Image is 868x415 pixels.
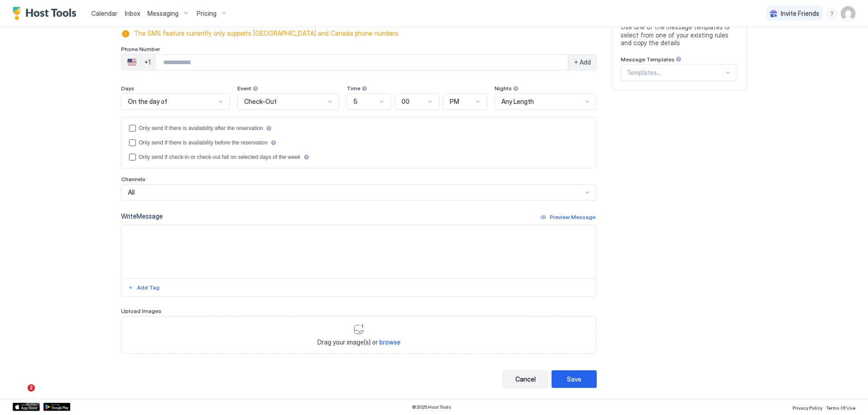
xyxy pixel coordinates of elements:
[91,9,118,18] a: Calendar
[137,284,160,292] div: Add Tag
[134,29,593,37] span: The SMS feature currently only supports [GEOGRAPHIC_DATA] and Canada phone numbers.
[495,85,512,92] span: Nights
[122,225,596,278] textarea: Input Field
[501,98,534,106] span: Any Length
[781,9,819,18] span: Invite Friends
[237,85,251,92] span: Event
[121,46,160,52] span: Phone Number
[128,188,135,196] span: All
[144,58,151,66] div: +1
[129,154,589,161] div: isLimited
[121,85,134,92] span: Days
[244,98,277,106] span: Check-Out
[621,56,675,63] span: Message Templates
[122,55,156,70] div: Countries button
[550,213,595,221] div: Preview Message
[128,98,167,106] span: On the day of
[9,384,31,406] iframe: Intercom live chat
[139,140,268,146] div: Only send if there is availability before the reservation
[826,405,855,410] span: Terms Of Use
[127,282,161,293] button: Add Tag
[91,9,118,17] span: Calendar
[13,403,40,411] a: App Store
[379,338,401,346] span: browse
[412,404,451,410] span: © 2025 Host Tools
[139,125,263,131] div: Only send if there is availability after the reservation
[567,374,581,384] div: Save
[121,308,161,314] span: Upload Images
[841,6,855,21] div: User profile
[129,139,589,146] div: beforeReservation
[121,211,163,221] div: Write Message
[121,176,146,182] span: Channels
[552,370,597,388] button: Save
[450,98,459,106] span: PM
[197,9,217,18] span: Pricing
[793,405,822,410] span: Privacy Policy
[125,9,140,18] a: Inbox
[826,8,837,19] div: menu
[147,9,179,18] span: Messaging
[125,9,140,17] span: Inbox
[354,98,358,106] span: 5
[129,125,589,132] div: afterReservation
[793,402,822,412] a: Privacy Policy
[401,98,410,106] span: 00
[539,212,597,223] button: Preview Message
[503,370,548,388] button: Cancel
[28,384,35,392] span: 2
[156,54,568,70] input: Phone Number input
[127,57,137,68] div: 🇺🇸
[515,374,536,384] div: Cancel
[574,58,591,66] span: + Add
[621,23,737,47] span: Use one of the message templates or select from one of your existing rules and copy the details
[13,7,80,20] a: Host Tools Logo
[139,154,301,160] div: Only send if check-in or check-out fall on selected days of the week
[43,403,71,411] a: Google Play Store
[826,402,855,412] a: Terms Of Use
[317,338,401,346] span: Drag your image(s) or
[347,85,360,92] span: Time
